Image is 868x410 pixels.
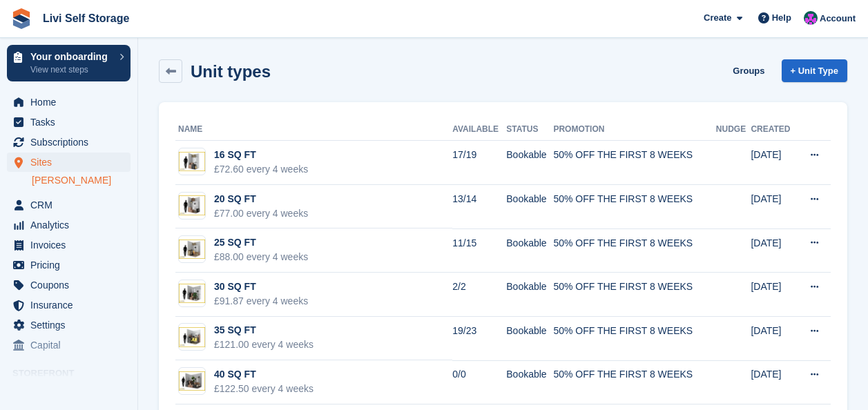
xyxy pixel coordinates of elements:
td: 11/15 [452,228,506,273]
p: Your onboarding [30,52,113,61]
td: Bookable [506,228,553,273]
span: Settings [30,315,113,335]
img: stora-icon-8386f47178a22dfd0bd8f6a31ec36ba5ce8667c1dd55bd0f319d3a0aa187defe.svg [11,8,32,29]
div: £122.50 every 4 weeks [214,382,314,396]
th: Nudge [716,119,751,141]
span: CRM [30,195,113,215]
span: Coupons [30,275,113,295]
td: 50% OFF THE FIRST 8 WEEKS [553,185,715,229]
a: Your onboarding View next steps [7,45,131,81]
td: Bookable [506,141,553,185]
th: Name [175,119,452,141]
td: [DATE] [751,273,797,317]
span: Invoices [30,235,113,255]
a: menu [7,335,131,355]
a: menu [7,195,131,215]
span: Help [772,11,791,25]
td: 50% OFF THE FIRST 8 WEEKS [553,228,715,273]
div: 30 SQ FT [214,280,308,294]
td: 50% OFF THE FIRST 8 WEEKS [553,317,715,361]
td: Bookable [506,360,553,404]
td: Bookable [506,273,553,317]
img: 40-sqft-unit.jpg [179,371,205,391]
a: Livi Self Storage [37,7,135,30]
a: menu [7,275,131,295]
h2: Unit types [191,62,271,81]
div: £121.00 every 4 weeks [214,338,314,352]
span: Home [30,92,113,112]
a: menu [7,215,131,235]
span: Analytics [30,215,113,235]
td: [DATE] [751,360,797,404]
div: £72.60 every 4 weeks [214,162,308,177]
span: Storefront [12,367,137,380]
p: View next steps [30,64,113,76]
a: menu [7,235,131,255]
td: Bookable [506,317,553,361]
td: 50% OFF THE FIRST 8 WEEKS [553,360,715,404]
a: menu [7,153,131,172]
img: 30-sqft-unit.jpg [179,284,205,304]
span: Account [820,12,856,26]
a: Groups [727,59,770,82]
img: Graham Cameron [804,11,818,25]
div: 40 SQ FT [214,367,314,382]
div: 20 SQ FT [214,192,308,206]
td: 17/19 [452,141,506,185]
div: 25 SQ FT [214,235,308,250]
a: [PERSON_NAME] [32,174,131,187]
div: £91.87 every 4 weeks [214,294,308,309]
span: Tasks [30,113,113,132]
td: Bookable [506,185,553,229]
a: + Unit Type [782,59,847,82]
td: 13/14 [452,185,506,229]
img: 35-sqft-unit.jpg [179,327,205,347]
td: [DATE] [751,141,797,185]
td: 50% OFF THE FIRST 8 WEEKS [553,141,715,185]
a: menu [7,295,131,315]
div: 16 SQ FT [214,148,308,162]
td: [DATE] [751,228,797,273]
div: 35 SQ FT [214,323,314,338]
td: [DATE] [751,317,797,361]
div: £77.00 every 4 weeks [214,206,308,221]
th: Created [751,119,797,141]
span: Pricing [30,255,113,275]
span: Capital [30,335,113,355]
span: Insurance [30,295,113,315]
td: 50% OFF THE FIRST 8 WEEKS [553,273,715,317]
img: 15-sqft-unit.jpg [179,152,205,172]
span: Create [704,11,731,25]
td: [DATE] [751,185,797,229]
a: menu [7,113,131,132]
div: £88.00 every 4 weeks [214,250,308,264]
th: Status [506,119,553,141]
span: Sites [30,153,113,172]
img: 20-sqft-unit.jpg [179,195,205,215]
a: menu [7,255,131,275]
span: Subscriptions [30,133,113,152]
a: menu [7,133,131,152]
a: menu [7,92,131,112]
a: menu [7,315,131,335]
td: 0/0 [452,360,506,404]
td: 2/2 [452,273,506,317]
th: Promotion [553,119,715,141]
img: 25-sqft-unit.jpg [179,240,205,260]
th: Available [452,119,506,141]
td: 19/23 [452,317,506,361]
